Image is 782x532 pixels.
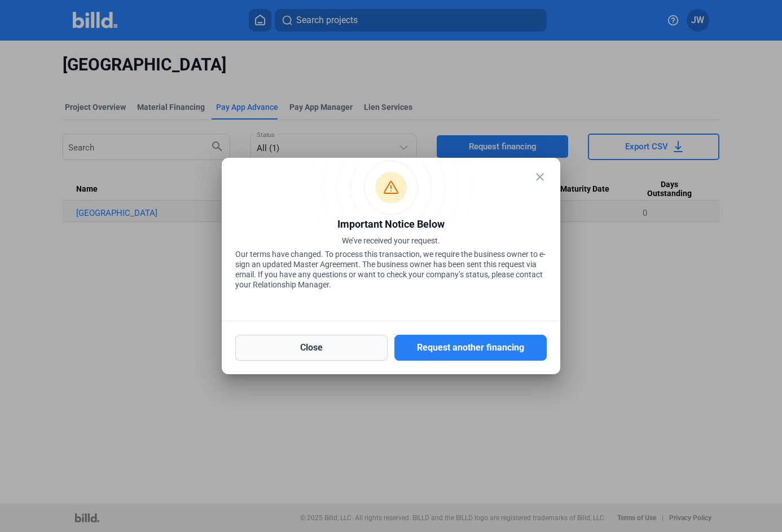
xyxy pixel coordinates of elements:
[235,216,547,235] div: Important Notice Below
[235,335,388,361] button: Close
[342,236,440,245] span: We’ve received your request.
[394,335,547,361] button: Request another financing
[235,249,547,292] div: Our terms have changed. To process this transaction, we require the business owner to e-sign an u...
[533,170,547,184] mat-icon: close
